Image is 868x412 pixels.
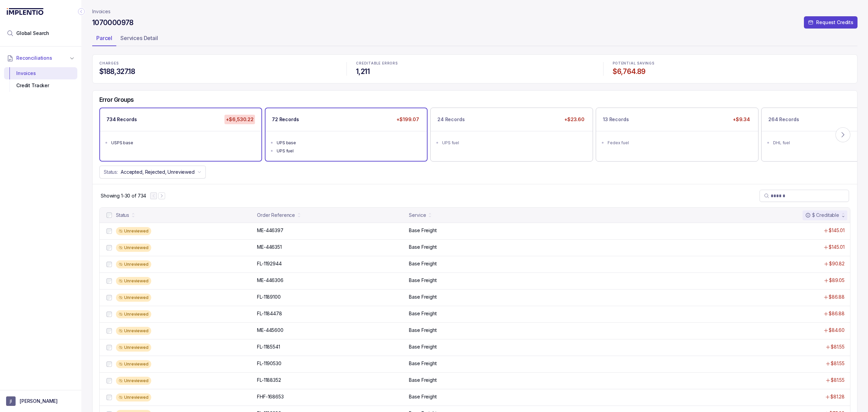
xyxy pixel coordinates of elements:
[409,393,436,400] p: Base Freight
[4,66,77,93] div: Reconciliations
[101,192,146,199] div: Remaining page entries
[116,33,162,46] li: Tab Services Detail
[106,312,112,317] input: checkbox-checkbox
[106,395,112,400] input: checkbox-checkbox
[257,260,282,267] p: FL-1192944
[106,361,112,367] input: checkbox-checkbox
[277,139,420,146] div: UPS base
[829,244,845,250] p: $145.01
[257,360,281,367] p: FL-1190530
[409,377,436,383] p: Base Freight
[4,51,77,65] button: Reconciliations
[96,34,112,42] p: Parcel
[116,310,151,318] div: Unreviewed
[92,33,116,46] li: Tab Parcel
[116,360,151,368] div: Unreviewed
[116,377,151,385] div: Unreviewed
[437,116,465,123] p: 24 Records
[257,244,282,250] p: ME-446351
[409,260,436,267] p: Base Freight
[92,33,857,46] ul: Tab Group
[731,115,751,124] p: +$9.34
[409,360,436,367] p: Base Freight
[92,18,134,27] h4: 1070000978
[409,294,436,300] p: Base Freight
[116,277,151,285] div: Unreviewed
[830,393,845,400] p: $81.28
[99,166,206,179] button: Status:Accepted, Rejected, Unreviewed
[116,343,151,352] div: Unreviewed
[356,67,594,76] h4: 1,211
[77,7,85,16] div: Collapse Icon
[9,79,72,92] div: Credit Tracker
[829,310,845,317] p: $86.88
[409,244,436,250] p: Base Freight
[442,139,585,146] div: UPS fuel
[106,116,137,123] p: 734 Records
[831,377,845,383] p: $81.55
[106,278,112,284] input: checkbox-checkbox
[272,116,299,123] p: 72 Records
[257,310,282,317] p: FL-1184478
[116,244,151,252] div: Unreviewed
[409,212,426,219] div: Service
[106,295,112,300] input: checkbox-checkbox
[106,228,112,234] input: checkbox-checkbox
[805,212,839,219] div: $ Creditable
[121,169,195,175] p: Accepted, Rejected, Unreviewed
[106,378,112,383] input: checkbox-checkbox
[116,294,151,302] div: Unreviewed
[829,327,845,334] p: $84.60
[257,393,284,400] p: FHF-168653
[106,345,112,350] input: checkbox-checkbox
[603,116,629,123] p: 13 Records
[257,294,281,300] p: FL-1189100
[99,96,134,104] h5: Error Groups
[111,139,254,146] div: USPS base
[409,277,436,284] p: Base Freight
[608,139,751,146] div: Fedex fuel
[9,67,72,79] div: Invoices
[20,398,58,405] p: [PERSON_NAME]
[409,227,436,234] p: Base Freight
[395,115,420,124] p: +$199.07
[277,148,420,154] div: UPS fuel
[16,30,49,37] span: Global Search
[6,396,16,406] span: User initials
[409,343,436,350] p: Base Freight
[92,8,111,15] a: Invoices
[613,67,850,76] h4: $6,764.89
[116,212,129,219] div: Status
[158,192,165,199] button: Next Page
[804,16,857,29] button: Request Credits
[257,327,283,334] p: ME-445600
[257,377,281,383] p: FL-1188352
[829,227,845,234] p: $145.01
[106,262,112,267] input: checkbox-checkbox
[106,328,112,334] input: checkbox-checkbox
[116,393,151,401] div: Unreviewed
[224,115,255,124] p: +$6,530.22
[409,327,436,334] p: Base Freight
[257,227,283,234] p: ME-446397
[6,396,75,406] button: User initials[PERSON_NAME]
[99,67,337,76] h4: $188,327.18
[104,169,118,175] p: Status:
[116,260,151,268] div: Unreviewed
[356,61,594,65] p: CREDITABLE ERRORS
[101,192,146,199] p: Showing 1-30 of 734
[768,116,799,123] p: 264 Records
[613,61,850,65] p: POTENTIAL SAVINGS
[831,360,845,367] p: $81.55
[106,212,112,218] input: checkbox-checkbox
[116,327,151,335] div: Unreviewed
[409,310,436,317] p: Base Freight
[816,19,853,26] p: Request Credits
[99,61,337,65] p: CHARGES
[563,115,586,124] p: +$23.60
[829,294,845,300] p: $86.88
[92,8,111,15] nav: breadcrumb
[257,277,283,284] p: ME-446306
[257,212,295,219] div: Order Reference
